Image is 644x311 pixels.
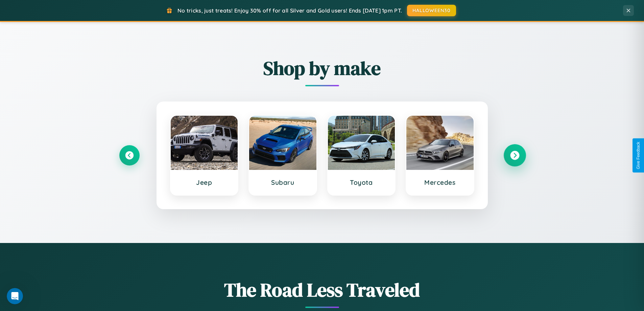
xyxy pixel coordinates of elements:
[636,142,641,169] div: Give Feedback
[407,5,456,16] button: HALLOWEEN30
[413,178,467,186] h3: Mercedes
[256,178,310,186] h3: Subaru
[177,7,402,14] span: No tricks, just treats! Enjoy 30% off for all Silver and Gold users! Ends [DATE] 1pm PT.
[335,178,388,186] h3: Toyota
[119,55,525,81] h2: Shop by make
[119,277,525,303] h1: The Road Less Traveled
[7,288,23,304] iframe: Intercom live chat
[177,178,231,186] h3: Jeep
